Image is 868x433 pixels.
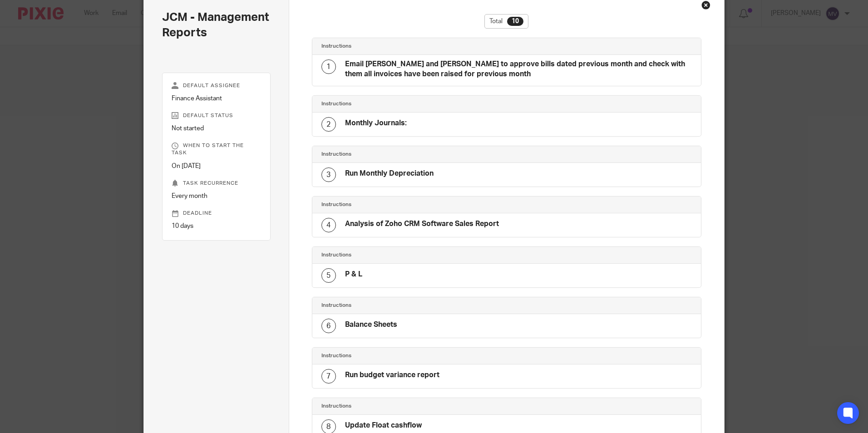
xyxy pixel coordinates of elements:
[321,59,336,74] div: 1
[172,162,261,171] p: On [DATE]
[345,320,397,330] h4: Balance Sheets
[172,142,261,157] p: When to start the task
[321,43,507,50] h4: Instructions
[321,218,336,232] div: 4
[321,251,507,259] h4: Instructions
[172,82,261,89] p: Default assignee
[345,370,439,380] h4: Run budget variance report
[172,112,261,119] p: Default status
[321,319,336,333] div: 6
[172,180,261,187] p: Task recurrence
[701,0,710,10] div: Close this dialog window
[321,201,507,208] h4: Instructions
[321,117,336,132] div: 2
[321,369,336,384] div: 7
[172,124,261,133] p: Not started
[321,268,336,283] div: 5
[345,219,499,229] h4: Analysis of Zoho CRM Software Sales Report
[345,421,422,430] h4: Update Float cashflow
[172,221,261,231] p: 10 days
[162,10,271,41] h2: JCM - Management Reports
[345,118,407,128] h4: Monthly Journals:
[345,270,362,279] h4: P & L
[345,59,692,79] h4: Email [PERSON_NAME] and [PERSON_NAME] to approve bills dated previous month and check with them a...
[172,210,261,217] p: Deadline
[321,151,507,158] h4: Instructions
[321,302,507,309] h4: Instructions
[321,100,507,108] h4: Instructions
[345,169,434,178] h4: Run Monthly Depreciation
[484,14,528,29] div: Total
[321,167,336,182] div: 3
[172,192,261,201] p: Every month
[321,352,507,359] h4: Instructions
[172,94,261,103] p: Finance Assistant
[321,403,507,410] h4: Instructions
[507,17,523,26] div: 10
